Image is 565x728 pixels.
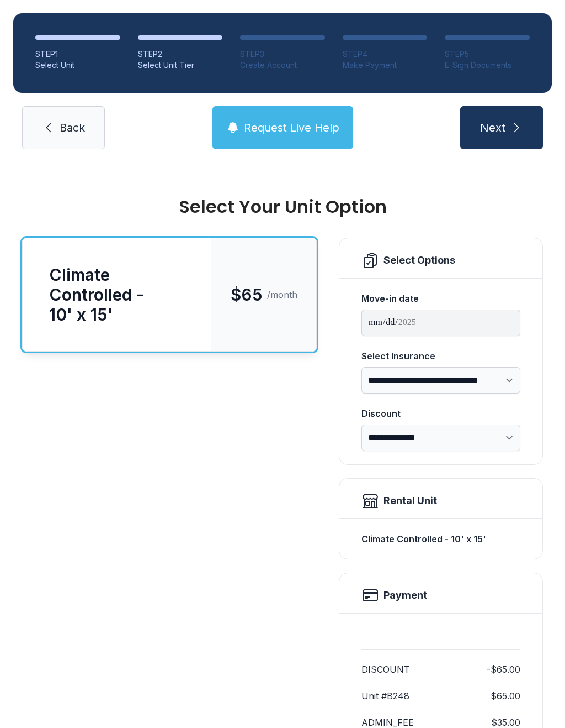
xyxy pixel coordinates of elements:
[49,265,185,324] div: Climate Controlled - 10' x 15'
[487,663,520,676] dd: -$65.00
[22,198,543,216] div: Select Your Unit Option
[361,367,520,394] select: Select Insurance
[383,493,437,509] div: Rental Unit
[361,689,409,703] dt: Unit #B248
[383,253,455,268] div: Select Options
[244,120,339,135] span: Request Live Help
[361,528,520,550] div: Climate Controlled - 10' x 15'
[240,49,325,60] div: STEP 3
[60,120,85,135] span: Back
[445,60,530,71] div: E-Sign Documents
[35,49,120,60] div: STEP 1
[491,689,520,703] dd: $65.00
[361,425,520,451] select: Discount
[361,663,410,676] dt: DISCOUNT
[445,49,530,60] div: STEP 5
[383,588,427,603] h2: Payment
[231,285,263,305] span: $65
[35,60,120,71] div: Select Unit
[343,60,428,71] div: Make Payment
[361,292,520,305] div: Move-in date
[361,310,520,336] input: Move-in date
[138,60,223,71] div: Select Unit Tier
[343,49,428,60] div: STEP 4
[361,407,520,420] div: Discount
[361,349,520,363] div: Select Insurance
[240,60,325,71] div: Create Account
[267,288,297,301] span: /month
[480,120,505,135] span: Next
[138,49,223,60] div: STEP 2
